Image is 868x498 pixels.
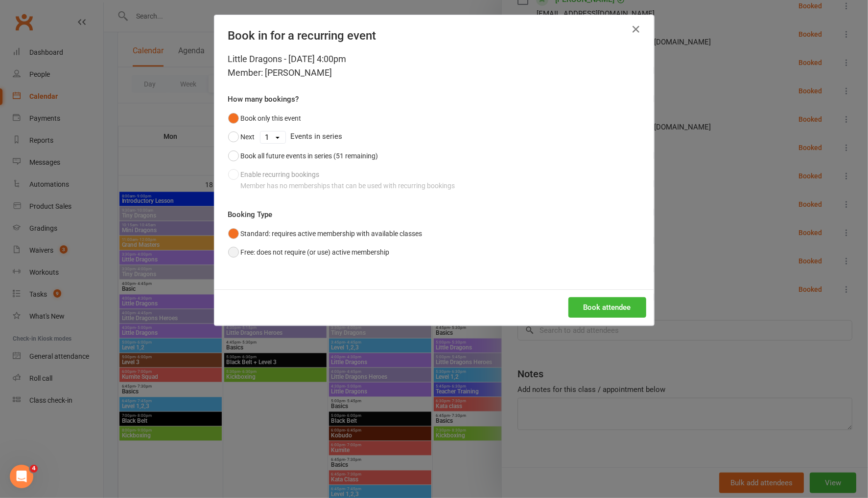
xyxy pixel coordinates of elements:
[228,147,378,165] button: Book all future events in series (51 remaining)
[10,465,33,488] iframe: Intercom live chat
[228,209,273,220] label: Booking Type
[228,29,640,43] h4: Book in for a recurring event
[228,243,390,261] button: Free: does not require (or use) active membership
[30,465,38,473] span: 4
[568,297,646,318] button: Book attendee
[228,52,640,80] div: Little Dragons - [DATE] 4:00pm Member: [PERSON_NAME]
[241,151,378,161] div: Book all future events in series (51 remaining)
[228,109,302,128] button: Book only this event
[629,22,644,37] button: Close
[228,224,422,243] button: Standard: requires active membership with available classes
[228,128,255,146] button: Next
[228,93,299,105] label: How many bookings?
[228,128,640,146] div: Events in series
